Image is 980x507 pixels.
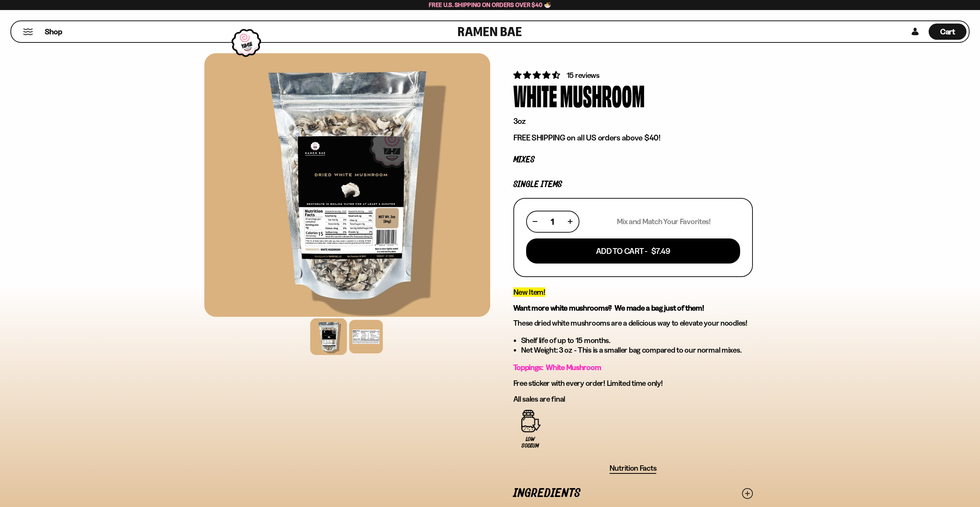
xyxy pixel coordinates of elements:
[526,238,740,264] button: Add To Cart - $7.49
[513,303,704,313] strong: Want more white mushrooms? We made a bag just of them!
[551,217,554,226] span: 1
[513,318,753,328] p: These dried white mushrooms are a delicious way to elevate your noodles!
[940,27,955,36] span: Cart
[929,21,966,42] a: Cart
[513,156,753,164] p: Mixes
[610,463,657,473] span: Nutrition Facts
[513,379,663,388] span: Free sticker with every order! Limited time only!
[513,287,545,297] span: New Item!
[513,133,753,143] p: FREE SHIPPING on all US orders above $40!
[45,24,62,40] a: Shop
[513,181,753,188] p: Single Items
[23,29,33,35] button: Mobile Menu Trigger
[513,116,753,126] p: 3oz
[429,1,551,8] span: Free U.S. Shipping on Orders over $40 🍜
[610,463,657,474] button: Nutrition Facts
[513,394,753,404] p: All sales are final
[513,70,562,80] span: 4.53 stars
[513,363,601,372] span: Toppings: White Mushroom
[521,345,753,355] li: Net Weight: 3 oz - This is a smaller bag compared to our normal mixes.
[521,336,753,345] li: Shelf life of up to 15 months.
[45,27,62,37] span: Shop
[513,81,557,110] div: White
[567,71,600,80] span: 15 reviews
[513,480,753,507] a: Ingredients
[560,81,645,110] div: Mushroom
[617,217,711,226] p: Mix and Match Your Favorites!
[517,436,544,449] span: Low Sodium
